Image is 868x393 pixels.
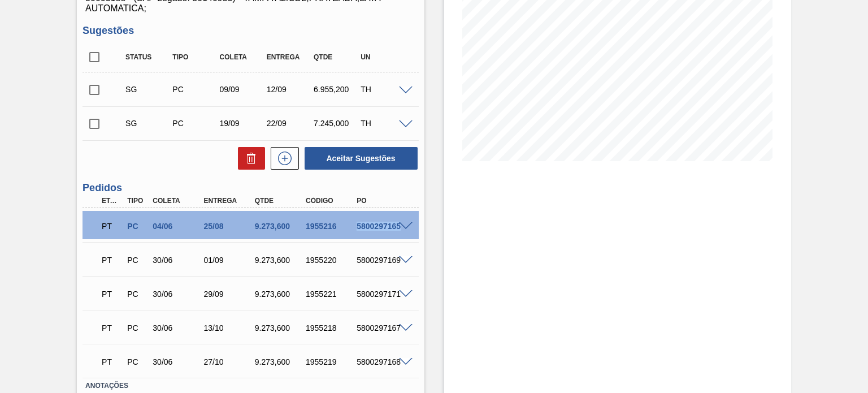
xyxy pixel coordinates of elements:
div: 7.245,000 [311,119,362,128]
div: Aceitar Sugestões [299,146,419,171]
div: 5800297169 [354,256,410,265]
div: Tipo [170,53,221,61]
div: 19/09/2025 [217,119,268,128]
div: 04/06/2025 [150,222,206,231]
div: Entrega [201,197,257,205]
div: Qtde [311,53,362,61]
div: Pedido de Compra [124,290,150,299]
div: 27/10/2025 [201,357,257,366]
div: 30/06/2025 [150,323,206,332]
div: 9.273,600 [252,290,308,299]
div: Sugestão Criada [123,85,174,94]
div: Excluir Sugestões [232,147,265,170]
div: PO [354,197,410,205]
div: 25/08/2025 [201,222,257,231]
div: Tipo [124,197,150,205]
div: 9.273,600 [252,357,308,366]
div: 13/10/2025 [201,323,257,332]
p: PT [102,357,121,366]
div: 30/06/2025 [150,256,206,265]
div: Pedido em Trânsito [99,248,124,273]
div: Pedido de Compra [124,357,150,366]
div: Entrega [264,53,315,61]
h3: Pedidos [83,182,418,194]
div: TH [358,85,409,94]
h3: Sugestões [83,25,418,37]
div: 9.273,600 [252,222,308,231]
div: 9.273,600 [252,323,308,332]
div: 01/09/2025 [201,256,257,265]
div: 5800297165 [354,222,410,231]
div: 6.955,200 [311,85,362,94]
div: 5800297171 [354,290,410,299]
div: Pedido de Compra [170,85,221,94]
div: Coleta [217,53,268,61]
div: Sugestão Criada [123,119,174,128]
div: 1955221 [303,290,359,299]
p: PT [102,290,121,299]
div: Pedido em Trânsito [99,282,124,306]
div: 5800297168 [354,357,410,366]
div: 30/06/2025 [150,290,206,299]
div: Pedido em Trânsito [99,214,124,239]
div: Qtde [252,197,308,205]
button: Aceitar Sugestões [305,147,418,170]
div: 5800297167 [354,323,410,332]
div: 30/06/2025 [150,357,206,366]
div: Status [123,53,174,61]
p: PT [102,222,121,231]
div: Pedido de Compra [124,256,150,265]
div: Nova sugestão [265,147,299,170]
div: Pedido em Trânsito [99,316,124,340]
div: 12/09/2025 [264,85,315,94]
div: 29/09/2025 [201,290,257,299]
div: Pedido de Compra [170,119,221,128]
div: TH [358,119,409,128]
div: Coleta [150,197,206,205]
div: 22/09/2025 [264,119,315,128]
div: 1955218 [303,323,359,332]
div: 1955216 [303,222,359,231]
div: 9.273,600 [252,256,308,265]
div: Pedido de Compra [124,323,150,332]
div: 1955219 [303,357,359,366]
div: 09/09/2025 [217,85,268,94]
p: PT [102,323,121,332]
div: Pedido de Compra [124,222,150,231]
p: PT [102,256,121,265]
div: Etapa [99,197,124,205]
div: Pedido em Trânsito [99,349,124,374]
div: Código [303,197,359,205]
div: UN [358,53,409,61]
div: 1955220 [303,256,359,265]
